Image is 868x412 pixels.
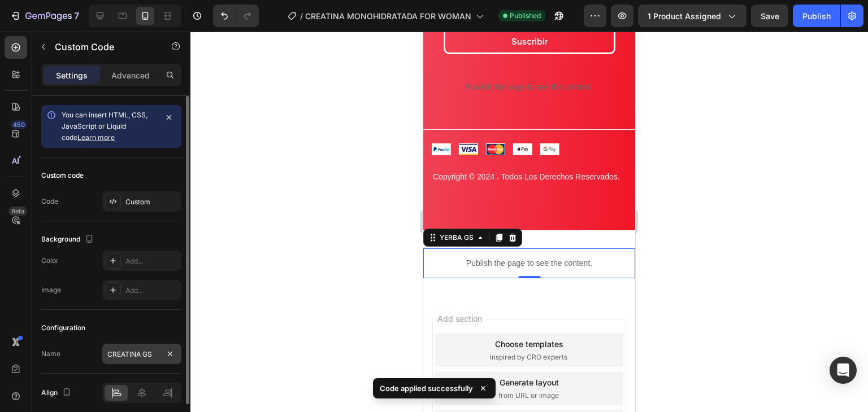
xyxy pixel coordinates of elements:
[41,232,96,247] div: Background
[74,9,79,23] p: 7
[41,285,61,295] div: Image
[751,5,788,27] button: Save
[41,385,73,401] div: Align
[8,112,203,124] img: Alt Image
[67,321,144,331] span: inspired by CRO experts
[41,349,60,359] div: Name
[72,306,140,318] div: Choose templates
[305,10,471,22] span: CREATINA MONOHIDRATADA FOR WOMAN
[41,323,85,333] div: Configuration
[75,359,136,369] span: from URL or image
[56,69,88,81] p: Settings
[802,10,831,22] div: Publish
[125,256,179,266] div: Add...
[125,286,179,296] div: Add...
[213,5,259,27] div: Undo/Redo
[793,5,840,27] button: Publish
[76,345,136,357] div: Generate layout
[10,138,202,152] p: Copyright © 2024 . Todos Los Derechos Reservados.
[14,201,53,211] div: YERBA GS
[77,133,115,142] a: Learn more
[41,170,84,181] div: Custom code
[62,111,147,142] span: You can insert HTML, CSS, JavaScript or Liquid code
[41,196,58,207] div: Code
[10,281,63,293] span: Add section
[423,32,635,412] iframe: Design area
[380,383,473,394] p: Code applied successfully
[8,50,203,62] p: Publish the page to see the content.
[830,357,857,384] div: Open Intercom Messenger
[55,40,151,54] p: Custom Code
[111,69,150,81] p: Advanced
[41,256,59,266] div: Color
[5,5,84,27] button: 7
[11,120,27,129] div: 450
[300,10,303,22] span: /
[88,2,124,17] div: Suscribir
[510,11,541,21] span: Published
[648,10,721,22] span: 1 product assigned
[761,11,779,21] span: Save
[638,5,747,27] button: 1 product assigned
[8,207,27,216] div: Beta
[125,197,179,207] div: Custom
